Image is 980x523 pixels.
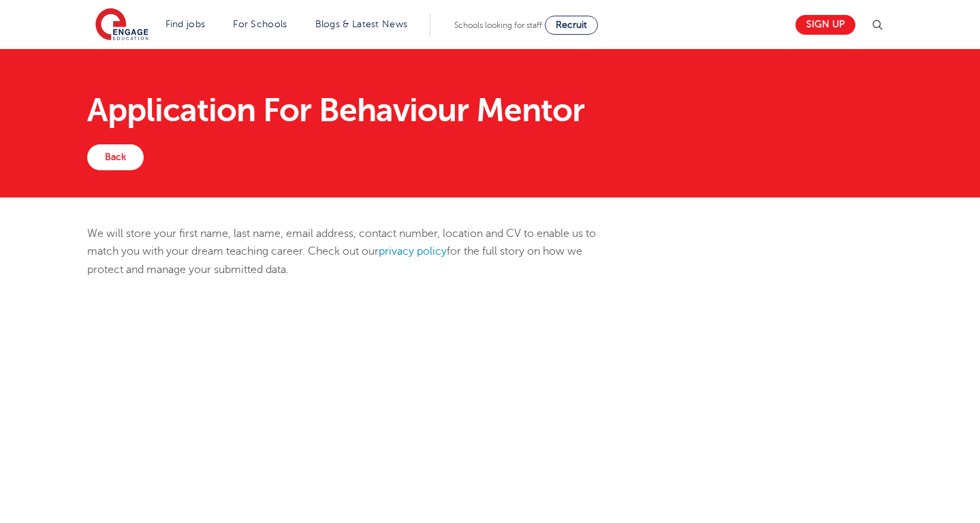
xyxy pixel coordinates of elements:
span: Recruit [556,20,587,30]
a: Sign up [795,15,855,35]
p: We will store your first name, last name, email address, contact number, location and CV to enabl... [87,225,618,279]
h1: Application For Behaviour Mentor [87,94,893,127]
img: Engage Education [95,8,148,42]
a: Find jobs [165,19,206,29]
a: Recruit [545,16,598,35]
a: privacy policy [379,245,447,257]
span: Schools looking for staff [454,20,542,30]
a: For Schools [233,19,287,29]
a: Blogs & Latest News [315,19,408,29]
a: Back [87,144,144,170]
